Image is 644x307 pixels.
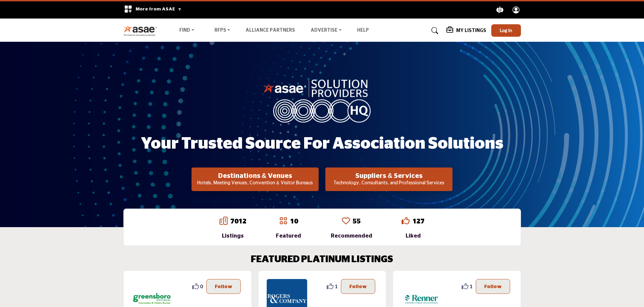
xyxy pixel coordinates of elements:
a: RFPs [210,26,235,35]
h2: Suppliers & Services [327,172,450,180]
p: Hotels, Meeting Venues, Convention & Visitor Bureaus [194,180,317,187]
button: Log In [491,24,521,37]
img: image [263,78,381,122]
img: Site Logo [123,25,161,36]
p: Technology, Consultants, and Professional Services [327,180,450,187]
a: Find [175,26,199,35]
button: Follow [341,279,375,294]
h2: FEATURED PLATINUM LISTINGS [251,254,393,266]
a: Alliance Partners [245,28,295,33]
span: 0 [200,283,203,290]
p: Follow [215,283,232,290]
button: Follow [476,279,510,294]
a: Help [357,28,369,33]
span: 1 [470,283,472,290]
div: Featured [276,232,301,240]
a: 55 [353,218,361,225]
a: Go to Featured [279,217,287,226]
a: 7012 [230,218,246,225]
span: 1 [335,283,338,290]
div: More from ASAE [120,1,186,19]
h2: Destinations & Venues [194,172,317,180]
span: More from ASAE [136,7,182,11]
h1: Your Trusted Source for Association Solutions [141,133,503,154]
p: Follow [484,283,502,290]
div: Liked [402,232,425,240]
div: My Listings [446,27,486,35]
a: Go to Recommended [342,217,350,226]
button: Suppliers & Services Technology, Consultants, and Professional Services [325,167,452,191]
i: Go to Liked [402,217,410,225]
span: Log In [500,27,512,33]
div: Listings [219,232,246,240]
a: 10 [290,218,298,225]
p: Follow [349,283,367,290]
div: Recommended [331,232,372,240]
button: Destinations & Venues Hotels, Meeting Venues, Convention & Visitor Bureaus [192,167,319,191]
a: Search [425,25,443,36]
h5: My Listings [456,28,486,34]
a: 127 [412,218,425,225]
a: Advertise [306,26,346,35]
button: Follow [206,279,241,294]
